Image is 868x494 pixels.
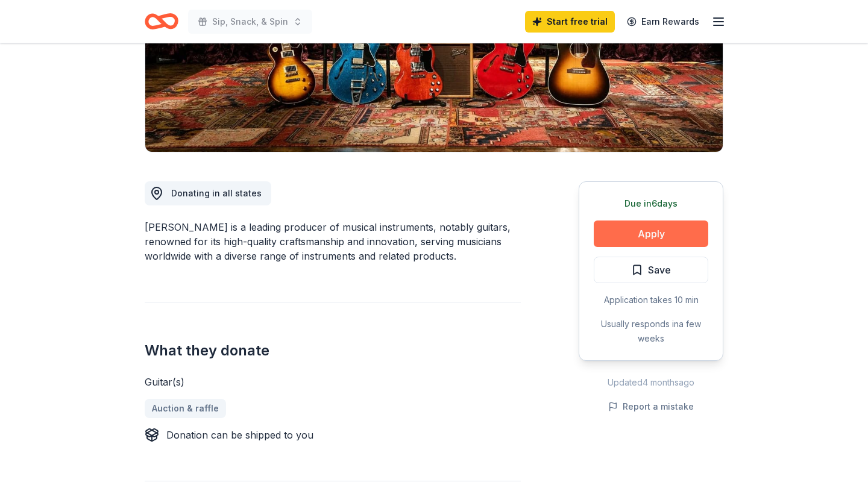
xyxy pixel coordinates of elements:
[212,14,288,29] span: Sip, Snack, & Spin
[608,399,694,414] button: Report a mistake
[145,341,521,360] h2: What they donate
[525,11,615,33] a: Start free trial
[594,257,708,283] button: Save
[145,7,178,36] a: Home
[188,10,312,34] button: Sip, Snack, & Spin
[166,428,313,442] div: Donation can be shipped to you
[579,375,723,390] div: Updated 4 months ago
[171,188,262,198] span: Donating in all states
[145,220,521,263] div: [PERSON_NAME] is a leading producer of musical instruments, notably guitars, renowned for its hig...
[594,220,708,247] button: Apply
[648,262,671,278] span: Save
[145,375,521,389] div: Guitar(s)
[145,399,226,418] a: Auction & raffle
[594,293,708,307] div: Application takes 10 min
[620,11,706,33] a: Earn Rewards
[594,196,708,211] div: Due in 6 days
[594,317,708,346] div: Usually responds in a few weeks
